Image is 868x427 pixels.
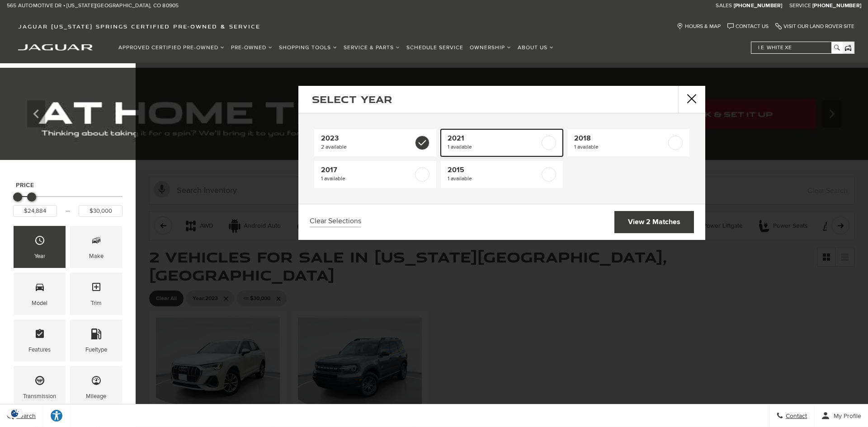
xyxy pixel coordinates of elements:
[14,366,66,408] div: TransmissionTransmission
[5,408,25,418] section: Click to Open Cookie Consent Modal
[727,23,769,30] a: Contact Us
[321,165,413,174] span: 2017
[441,129,563,156] a: 20211 available
[13,189,123,217] div: Price
[70,226,122,268] div: MakeMake
[14,23,265,30] a: Jaguar [US_STATE] Springs Certified Pre-Owned & Service
[14,319,66,361] div: FeaturesFeatures
[228,40,276,56] a: Pre-Owned
[91,298,102,308] div: Trim
[783,412,807,420] span: Contact
[775,23,854,30] a: Visit Our Land Rover Site
[830,412,861,420] span: My Profile
[514,40,557,56] a: About Us
[85,345,107,355] div: Fueltype
[310,217,361,228] a: Clear Selections
[814,404,868,427] button: Open user profile menu
[43,409,70,422] div: Explore your accessibility options
[34,326,45,345] span: Features
[448,134,540,143] span: 2021
[321,174,413,183] span: 1 available
[79,205,123,217] input: Maximum
[312,94,392,104] h2: Select Year
[716,2,732,9] span: Sales
[70,366,122,408] div: MileageMileage
[789,2,811,9] span: Service
[734,2,783,9] a: [PHONE_NUMBER]
[28,345,51,355] div: Features
[14,272,66,314] div: ModelModel
[567,129,689,156] a: 20181 available
[18,44,93,51] img: Jaguar
[23,391,56,401] div: Transmission
[16,181,120,189] h5: Price
[751,42,842,53] input: i.e. White XE
[43,404,71,427] a: Explore your accessibility options
[403,40,467,56] a: Schedule Service
[614,211,694,233] a: View 2 Matches
[314,161,436,188] a: 20171 available
[27,100,45,127] div: Previous
[27,192,36,202] div: Maximum Price
[91,326,102,345] span: Fueltype
[321,143,413,152] span: 2 available
[448,143,540,152] span: 1 available
[115,40,228,56] a: Approved Certified Pre-Owned
[441,161,563,188] a: 20151 available
[14,226,66,268] div: YearYear
[276,40,340,56] a: Shopping Tools
[13,192,22,202] div: Minimum Price
[340,40,403,56] a: Service & Parts
[5,408,25,418] img: Opt-Out Icon
[86,391,106,401] div: Mileage
[70,319,122,361] div: FueltypeFueltype
[34,373,45,391] span: Transmission
[448,174,540,183] span: 1 available
[18,43,93,51] a: jaguar
[91,373,102,391] span: Mileage
[91,279,102,298] span: Trim
[7,2,179,9] a: 565 Automotive Dr • [US_STATE][GEOGRAPHIC_DATA], CO 80905
[13,205,57,217] input: Minimum
[32,298,47,308] div: Model
[34,233,45,251] span: Year
[448,165,540,174] span: 2015
[321,134,413,143] span: 2023
[18,23,260,30] span: Jaguar [US_STATE] Springs Certified Pre-Owned & Service
[91,233,102,251] span: Make
[574,143,666,152] span: 1 available
[467,40,514,56] a: Ownership
[115,40,557,56] nav: Main Navigation
[34,279,45,298] span: Model
[89,251,104,261] div: Make
[812,2,861,9] a: [PHONE_NUMBER]
[34,251,45,261] div: Year
[677,23,721,30] a: Hours & Map
[70,272,122,314] div: TrimTrim
[574,134,666,143] span: 2018
[678,86,705,113] button: Close
[314,129,436,156] a: 20232 available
